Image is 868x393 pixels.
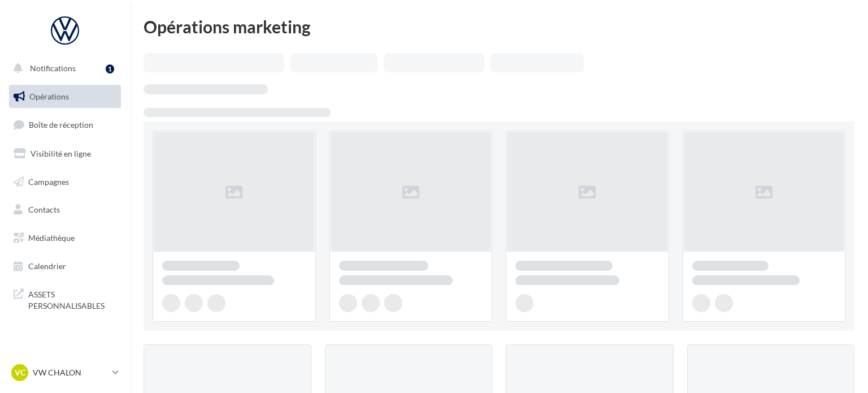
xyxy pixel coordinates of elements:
[31,149,91,158] span: Visibilité en ligne
[33,367,108,378] p: VW CHALON
[144,18,854,35] div: Opérations marketing
[7,85,123,109] a: Opérations
[7,57,119,80] button: Notifications 1
[28,233,75,243] span: Médiathèque
[7,142,123,166] a: Visibilité en ligne
[9,362,121,383] a: VC VW CHALON
[15,367,25,378] span: VC
[29,92,69,101] span: Opérations
[106,64,114,74] div: 1
[7,282,123,316] a: ASSETS PERSONNALISABLES
[7,226,123,250] a: Médiathèque
[7,254,123,278] a: Calendrier
[28,176,69,186] span: Campagnes
[29,120,93,129] span: Boîte de réception
[28,287,116,311] span: ASSETS PERSONNALISABLES
[28,261,66,271] span: Calendrier
[28,205,60,214] span: Contacts
[7,198,123,222] a: Contacts
[7,113,123,137] a: Boîte de réception
[30,63,76,73] span: Notifications
[7,170,123,194] a: Campagnes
